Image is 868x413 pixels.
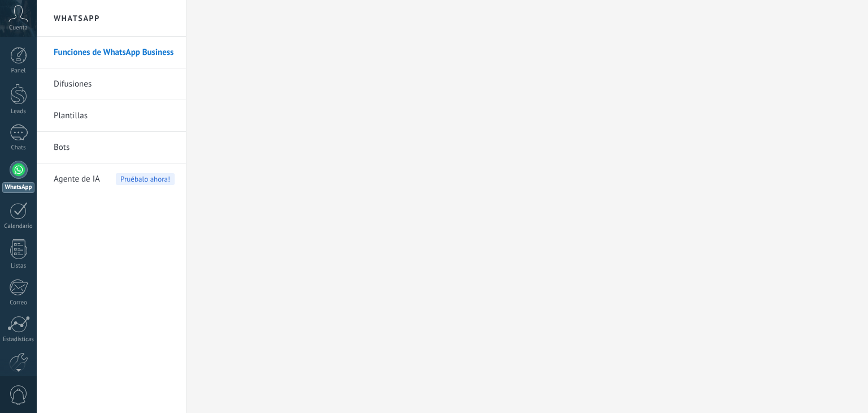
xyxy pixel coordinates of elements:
[37,37,186,68] li: Funciones de WhatsApp Business
[2,263,35,270] div: Listas
[2,182,34,193] div: WhatsApp
[54,37,175,68] a: Funciones de WhatsApp Business
[2,336,35,343] div: Estadísticas
[37,68,186,100] li: Difusiones
[54,132,175,164] a: Bots
[9,24,28,32] span: Cuenta
[116,173,175,185] span: Pruébalo ahora!
[54,100,175,132] a: Plantillas
[54,68,175,100] a: Difusiones
[2,108,35,115] div: Leads
[2,67,35,75] div: Panel
[54,164,175,195] a: Agente de IAPruébalo ahora!
[37,132,186,164] li: Bots
[2,144,35,152] div: Chats
[37,164,186,195] li: Agente de IA
[54,164,100,195] span: Agente de IA
[37,100,186,132] li: Plantillas
[2,223,35,230] div: Calendario
[2,299,35,307] div: Correo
